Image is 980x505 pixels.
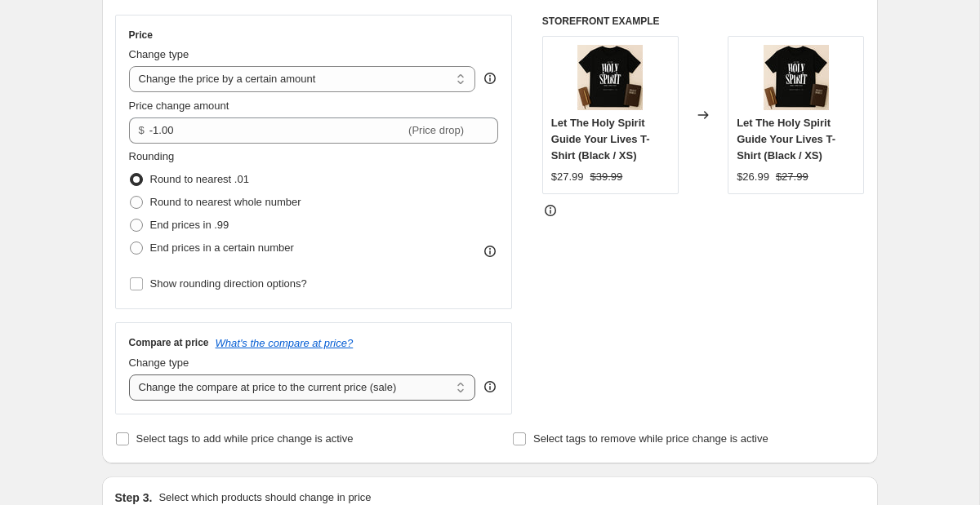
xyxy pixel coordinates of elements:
[150,241,294,254] span: End prices in a certain number
[129,48,189,60] span: Change type
[129,100,229,112] span: Price change amount
[764,45,829,110] img: 68_80x.jpg
[149,117,405,144] input: -10.00
[408,124,464,136] span: (Price drop)
[590,169,623,185] strike: $39.99
[139,124,145,136] span: $
[150,196,301,208] span: Round to nearest whole number
[129,357,189,369] span: Change type
[136,432,354,445] span: Select tags to add while price change is active
[129,150,175,162] span: Rounding
[737,117,835,162] span: Let The Holy Spirit Guide Your Lives T-Shirt (Black / XS)
[776,169,808,185] strike: $27.99
[216,337,354,349] button: What's the compare at price?
[150,173,249,185] span: Round to nearest .01
[129,29,153,42] h3: Price
[533,432,768,445] span: Select tags to remove while price change is active
[482,379,498,395] div: help
[150,219,229,231] span: End prices in .99
[150,277,307,290] span: Show rounding direction options?
[551,169,584,185] div: $27.99
[129,336,209,349] h3: Compare at price
[737,169,769,185] div: $26.99
[482,70,498,86] div: help
[551,117,650,162] span: Let The Holy Spirit Guide Your Lives T-Shirt (Black / XS)
[577,45,643,110] img: 68_80x.jpg
[542,15,865,28] h6: STOREFRONT EXAMPLE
